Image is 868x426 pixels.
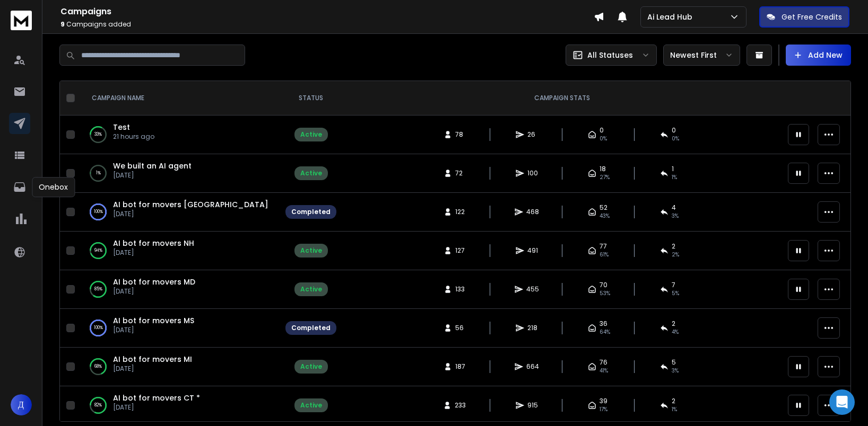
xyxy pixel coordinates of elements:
span: 9 [60,20,65,29]
p: 1 % [96,168,101,179]
a: AI bot for movers [GEOGRAPHIC_DATA] [113,199,268,210]
span: 187 [455,362,466,371]
span: 0 % [600,135,607,143]
td: 68%AI bot for movers MI[DATE] [79,348,279,386]
th: CAMPAIGN STATS [343,81,782,116]
span: 915 [527,401,538,410]
span: 26 [527,130,538,139]
span: 491 [527,246,538,255]
td: 100%AI bot for movers MS[DATE] [79,309,279,348]
span: 100 [527,169,538,177]
p: Ai Lead Hub [647,12,697,22]
span: 133 [455,285,466,294]
span: 52 [600,203,607,212]
div: Completed [291,324,331,332]
div: Open Intercom Messenger [829,389,855,415]
a: AI bot for movers MI [113,354,192,365]
span: 0 % [672,135,679,143]
button: Д [11,394,32,415]
div: Active [300,246,322,255]
span: AI bot for movers CT * [113,393,200,403]
span: 43 % [600,212,610,220]
div: Completed [291,208,331,216]
p: 100 % [94,323,103,333]
span: 39 [600,397,607,405]
div: Active [300,401,322,410]
span: We built an AI agent [113,161,192,171]
button: Add New [786,45,851,66]
p: Get Free Credits [782,12,842,22]
p: 94 % [94,245,102,256]
span: 1 % [672,405,677,414]
p: All Statuses [587,50,633,60]
span: 4 [672,203,676,212]
span: 72 [455,169,466,177]
span: 2 [672,397,675,405]
td: 85%AI bot for movers MD[DATE] [79,270,279,309]
span: 1 [672,165,674,173]
h1: Campaigns [60,5,594,18]
p: [DATE] [113,171,192,180]
p: [DATE] [113,326,194,334]
span: 127 [455,246,466,255]
p: [DATE] [113,403,200,412]
span: 1 % [672,173,677,182]
p: Campaigns added [60,20,594,29]
th: STATUS [279,81,343,116]
span: 455 [526,285,539,294]
span: 233 [455,401,466,410]
span: 2 [672,319,675,328]
a: AI bot for movers MS [113,315,194,326]
span: 3 % [672,212,679,220]
p: [DATE] [113,248,194,257]
span: 56 [455,324,466,332]
span: 36 [600,319,607,328]
img: logo [11,11,32,30]
span: 5 [672,358,676,367]
p: [DATE] [113,210,268,218]
span: 3 % [672,367,679,375]
span: 2 [672,242,675,251]
span: 64 % [600,328,610,336]
span: 468 [526,208,539,216]
p: 85 % [94,284,102,295]
span: 61 % [600,251,609,259]
div: Active [300,130,322,139]
p: [DATE] [113,365,192,373]
span: 2 % [672,251,679,259]
button: Get Free Credits [759,6,849,28]
a: AI bot for movers MD [113,277,195,287]
p: 82 % [94,400,102,411]
span: AI bot for movers NH [113,238,194,248]
span: 5 % [672,289,679,298]
span: 70 [600,281,607,289]
div: Active [300,362,322,371]
span: 4 % [672,328,679,336]
span: 7 [672,281,675,289]
button: Newest First [663,45,740,66]
span: 0 [672,126,676,135]
p: 100 % [94,207,103,217]
p: [DATE] [113,287,195,296]
td: 33%Test21 hours ago [79,116,279,154]
span: 122 [455,208,466,216]
span: 78 [455,130,466,139]
td: 82%AI bot for movers CT *[DATE] [79,386,279,425]
div: Active [300,285,322,294]
a: Test [113,122,130,132]
span: 77 [600,242,607,251]
th: CAMPAIGN NAME [79,81,279,116]
div: Onebox [32,177,75,197]
span: 76 [600,358,607,367]
span: 0 [600,126,604,135]
p: 68 % [94,361,102,372]
span: 17 % [600,405,607,414]
div: Active [300,169,322,177]
span: 41 % [600,367,608,375]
